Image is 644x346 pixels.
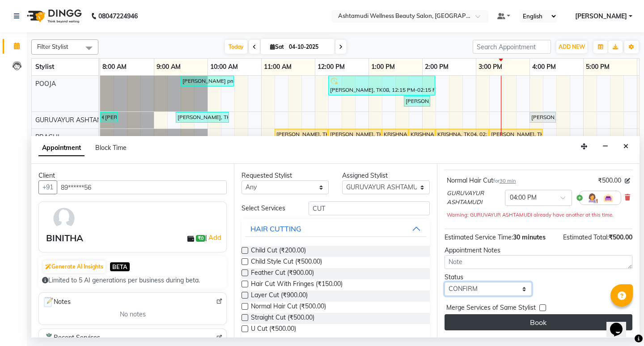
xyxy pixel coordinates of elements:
span: Filter Stylist [37,43,68,50]
span: Recent Services [42,333,100,343]
span: Hair Cut With Fringes (₹150.00) [251,279,343,290]
span: GURUVAYUR ASHTAMUDI [35,116,113,124]
a: 4:00 PM [530,60,558,73]
a: 1:00 PM [369,60,397,73]
div: KRISHNA, TK04, 01:15 PM-01:45 PM, Half Hand D-Tan [383,130,407,138]
input: Search Appointment [473,40,551,54]
div: [PERSON_NAME], TK04, 11:15 AM-12:15 PM, Layer Cut [275,130,327,138]
span: Straight Cut (₹500.00) [251,313,314,324]
button: Generate AI Insights [43,261,106,273]
button: +91 [38,180,57,194]
span: Today [225,40,247,54]
a: 10:00 AM [208,60,240,73]
button: Book [445,314,632,330]
div: Normal Hair Cut [447,176,516,185]
span: Merge Services of Same Stylist [446,303,536,314]
span: Sat [268,43,286,50]
span: Block Time [95,144,127,152]
span: | [205,232,223,243]
a: 11:00 AM [262,60,294,73]
span: Child Cut (₹200.00) [251,246,306,257]
span: Notes [42,296,71,308]
span: ADD NEW [559,43,585,50]
img: logo [23,4,84,29]
span: GURUVAYUR ASHTAMUDI [447,189,501,206]
div: Assigned Stylist [342,171,429,180]
span: Estimated Service Time: [445,233,513,241]
span: 30 min [500,178,516,184]
b: 08047224946 [98,4,138,29]
button: Close [619,140,632,154]
img: avatar [51,205,77,231]
div: [PERSON_NAME], TK04, 12:15 PM-01:15 PM, D-Tan Cleanup [329,130,381,138]
iframe: chat widget [606,310,635,337]
div: HAIR CUTTING [250,223,301,234]
a: 3:00 PM [476,60,504,73]
div: [PERSON_NAME], TK10, 01:40 PM-02:10 PM, U Cut (₹500) [405,97,429,105]
span: Child Style Cut (₹500.00) [251,257,322,268]
span: Feather Cut (₹900.00) [251,268,314,279]
button: HAIR CUTTING [245,221,426,237]
div: Status [445,273,532,282]
div: KRISHNA, TK04, 02:15 PM-03:15 PM, Anti-Dandruff Treatment With Spa [436,130,488,138]
a: Add [207,232,223,243]
small: for [493,178,516,184]
span: Layer Cut (₹900.00) [251,290,308,302]
span: PRACHI [35,133,59,141]
span: No notes [120,310,146,319]
div: [PERSON_NAME], TK04, 03:15 PM-04:15 PM, Anti-[MEDICAL_DATA] Treatment With Spa [490,130,542,138]
div: KRISHNA, TK04, 01:45 PM-02:15 PM, Half Hand D-Tan [410,130,434,138]
span: [PERSON_NAME] [575,12,627,21]
button: ADD NEW [556,41,587,53]
div: Select Services [235,204,302,213]
img: Interior.png [603,192,614,203]
img: Hairdresser.png [587,192,597,203]
a: 12:00 PM [315,60,347,73]
div: Client [38,171,227,180]
span: POOJA [35,80,56,88]
small: Warning: GURUVAYUR ASHTAMUDI already have another at this time. [447,212,614,218]
span: Stylist [35,63,54,71]
div: Appointment Notes [445,246,632,255]
a: 2:00 PM [423,60,451,73]
span: 30 minutes [513,233,546,241]
input: Search by service name [309,201,429,215]
span: BETA [110,262,130,271]
a: 8:00 AM [100,60,129,73]
span: Normal Hair Cut (₹500.00) [251,302,326,313]
div: [PERSON_NAME], TK02, 09:25 AM-10:25 AM, Saree Draping (₹1050),Make up (₹5000) [177,113,228,121]
div: [PERSON_NAME] pm, TK03, 09:30 AM-10:30 AM, Highlighting (Per Streaks) (₹250) [182,77,233,85]
div: [PERSON_NAME], TK08, 12:15 PM-02:15 PM, Nanoplastia Ear to Ear [329,77,434,94]
a: 9:00 AM [154,60,183,73]
a: 5:00 PM [584,60,612,73]
div: BINITHA [46,231,83,245]
span: ₹500.00 [598,176,621,185]
span: Estimated Total: [563,233,609,241]
div: [PERSON_NAME], TK01, 07:20 AM-08:20 AM, Saree Draping (₹1050),Normal Haircut Without Wash (₹350) [104,113,117,121]
input: 2025-10-04 [286,40,331,54]
span: Appointment [38,140,85,156]
span: U Cut (₹500.00) [251,324,296,335]
div: Requested Stylist [241,171,329,180]
input: Search by Name/Mobile/Email/Code [57,180,227,194]
span: ₹500.00 [609,233,632,241]
span: ₹0 [196,235,205,242]
div: [PERSON_NAME], TK05, 04:00 PM-04:30 PM, Saree Draping [530,113,555,121]
div: Limited to 5 AI generations per business during beta. [42,276,223,285]
i: Edit price [625,178,630,184]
